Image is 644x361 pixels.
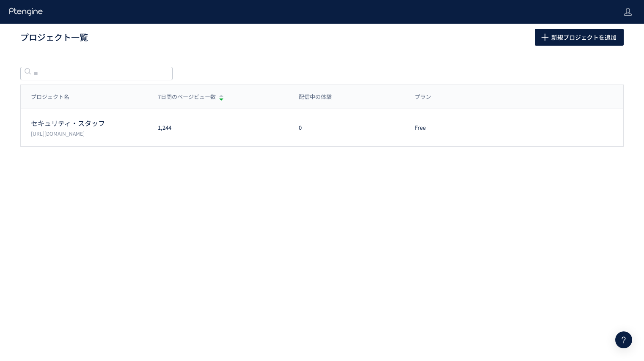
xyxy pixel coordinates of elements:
p: セキュリティ・スタッフ [31,118,148,128]
div: 1,244 [148,124,289,132]
h1: プロジェクト一覧 [20,31,516,44]
div: 0 [289,124,405,132]
span: プラン [415,93,431,101]
p: https://lp.motivate-s.co.jp [31,130,148,137]
span: 新規プロジェクトを追加 [551,29,616,46]
span: プロジェクト名 [31,93,69,101]
span: 7日間のページビュー数 [158,93,216,101]
button: 新規プロジェクトを追加 [535,29,624,46]
span: 配信中の体験 [299,93,332,101]
div: Free [405,124,496,132]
